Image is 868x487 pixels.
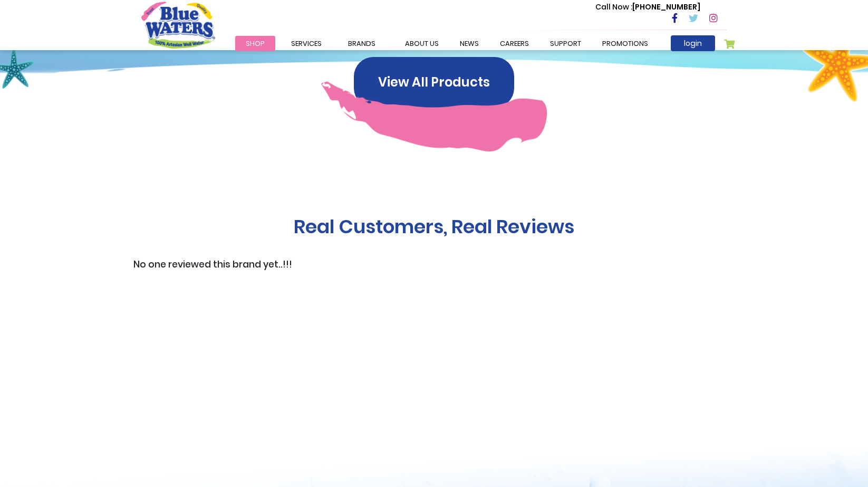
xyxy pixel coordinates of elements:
[141,2,215,48] a: store logo
[354,76,514,88] a: View All Products
[595,2,632,12] span: Call Now :
[489,36,539,51] a: careers
[449,36,489,51] a: News
[592,36,659,51] a: Promotions
[141,215,727,238] h1: Real Customers, Real Reviews
[291,39,322,49] span: Services
[354,57,514,108] button: View All Products
[348,39,375,49] span: Brands
[671,35,715,51] a: login
[133,259,292,270] h3: No one reviewed this brand yet..!!!
[595,2,700,13] p: [PHONE_NUMBER]
[539,36,592,51] a: support
[246,39,265,49] span: Shop
[394,36,449,51] a: about us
